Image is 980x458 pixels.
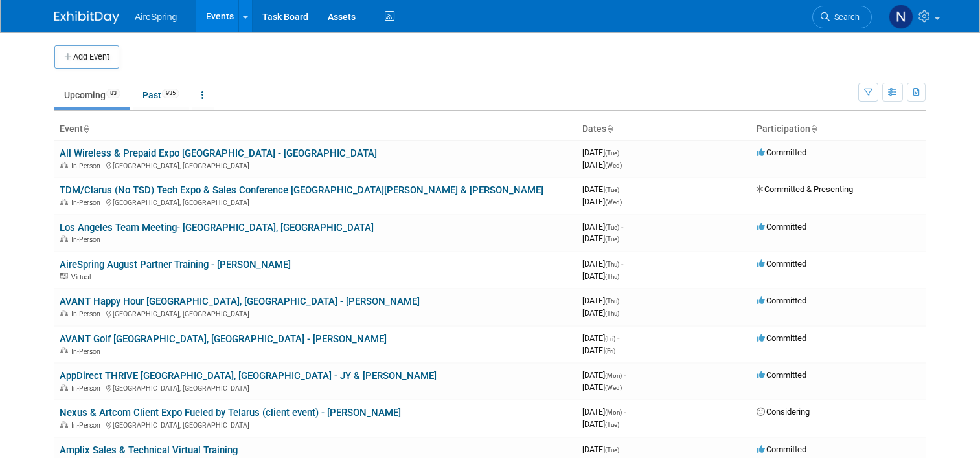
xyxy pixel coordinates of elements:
[605,446,619,453] span: (Tue)
[83,124,89,134] a: Sort by Event Name
[757,184,853,194] span: Committed & Presenting
[605,224,619,231] span: (Tue)
[621,222,623,232] span: -
[60,184,543,196] a: TDM/Clarus (No TSD) Tech Expo & Sales Conference [GEOGRAPHIC_DATA][PERSON_NAME] & [PERSON_NAME]
[582,184,623,194] span: [DATE]
[162,89,179,98] span: 935
[54,45,119,69] button: Add Event
[71,162,104,170] span: In-Person
[757,370,806,380] span: Committed
[757,259,806,268] span: Committed
[60,421,68,428] img: In-Person Event
[605,298,619,305] span: (Thu)
[60,235,68,242] img: In-Person Event
[621,184,623,194] span: -
[757,147,806,157] span: Committed
[605,310,619,317] span: (Thu)
[812,6,872,28] a: Search
[582,160,622,169] span: [DATE]
[60,444,238,456] a: Amplix Sales & Technical Virtual Training
[71,421,104,430] span: In-Person
[606,124,613,134] a: Sort by Start Date
[889,5,913,29] img: Natalie Pyron
[605,162,622,169] span: (Wed)
[582,222,623,232] span: [DATE]
[582,444,623,454] span: [DATE]
[617,333,619,343] span: -
[582,197,622,206] span: [DATE]
[54,118,577,140] th: Event
[605,347,615,354] span: (Fri)
[605,335,615,342] span: (Fri)
[605,186,619,193] span: (Tue)
[605,409,622,416] span: (Mon)
[60,333,387,345] a: AVANT Golf [GEOGRAPHIC_DATA], [GEOGRAPHIC_DATA] - [PERSON_NAME]
[624,370,626,380] span: -
[106,89,120,98] span: 83
[605,199,622,206] span: (Wed)
[54,83,130,107] a: Upcoming83
[71,310,104,318] span: In-Person
[757,333,806,343] span: Committed
[621,259,623,268] span: -
[582,234,619,243] span: [DATE]
[621,296,623,305] span: -
[582,419,619,429] span: [DATE]
[71,384,104,393] span: In-Person
[60,259,291,270] a: AireSpring August Partner Training - [PERSON_NAME]
[621,444,623,454] span: -
[577,118,751,140] th: Dates
[71,273,95,281] span: Virtual
[582,296,623,305] span: [DATE]
[60,147,377,159] a: All Wireless & Prepaid Expo [GEOGRAPHIC_DATA] - [GEOGRAPHIC_DATA]
[71,235,104,244] span: In-Person
[582,308,619,318] span: [DATE]
[605,235,619,243] span: (Tue)
[605,261,619,268] span: (Thu)
[582,259,623,268] span: [DATE]
[621,147,623,157] span: -
[60,419,572,430] div: [GEOGRAPHIC_DATA], [GEOGRAPHIC_DATA]
[60,370,437,382] a: AppDirect THRIVE [GEOGRAPHIC_DATA], [GEOGRAPHIC_DATA] - JY & [PERSON_NAME]
[757,444,806,454] span: Committed
[624,407,626,417] span: -
[60,407,401,419] a: Nexus & Artcom Client Expo Fueled by Telarus (client event) - [PERSON_NAME]
[757,407,810,417] span: Considering
[54,11,119,24] img: ExhibitDay
[135,12,177,22] span: AireSpring
[582,382,622,392] span: [DATE]
[60,347,68,354] img: In-Person Event
[810,124,817,134] a: Sort by Participation Type
[751,118,926,140] th: Participation
[582,271,619,281] span: [DATE]
[582,345,615,355] span: [DATE]
[60,310,68,316] img: In-Person Event
[605,273,619,280] span: (Thu)
[133,83,189,107] a: Past935
[60,162,68,168] img: In-Person Event
[582,370,626,380] span: [DATE]
[605,384,622,391] span: (Wed)
[60,384,68,391] img: In-Person Event
[757,296,806,305] span: Committed
[60,199,68,205] img: In-Person Event
[60,296,420,307] a: AVANT Happy Hour [GEOGRAPHIC_DATA], [GEOGRAPHIC_DATA] - [PERSON_NAME]
[605,372,622,379] span: (Mon)
[60,222,374,234] a: Los Angeles Team Meeting- [GEOGRAPHIC_DATA], [GEOGRAPHIC_DATA]
[60,382,572,393] div: [GEOGRAPHIC_DATA], [GEOGRAPHIC_DATA]
[605,149,619,157] span: (Tue)
[582,333,619,343] span: [DATE]
[757,222,806,232] span: Committed
[60,160,572,170] div: [GEOGRAPHIC_DATA], [GEOGRAPHIC_DATA]
[830,12,860,22] span: Search
[71,347,104,356] span: In-Person
[60,308,572,318] div: [GEOGRAPHIC_DATA], [GEOGRAPHIC_DATA]
[605,421,619,428] span: (Tue)
[582,147,623,157] span: [DATE]
[60,197,572,207] div: [GEOGRAPHIC_DATA], [GEOGRAPHIC_DATA]
[582,407,626,417] span: [DATE]
[71,199,104,207] span: In-Person
[60,273,68,279] img: Virtual Event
